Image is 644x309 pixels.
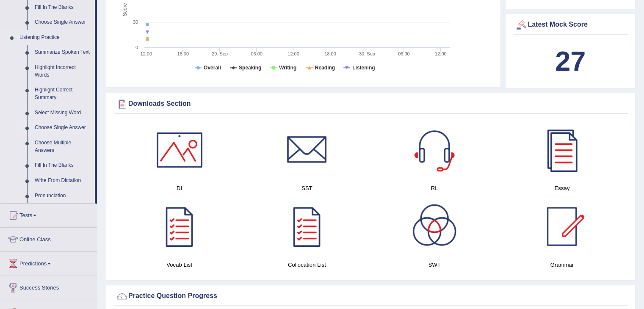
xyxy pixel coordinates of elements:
a: Pronunciation [31,188,95,204]
a: Listening Practice [16,30,95,45]
text: 12:00 [141,51,152,56]
a: Success Stories [0,276,97,297]
a: Choose Single Answer [31,120,95,135]
tspan: Reading [315,65,335,71]
text: 18:00 [177,51,189,56]
text: 06:00 [251,51,263,56]
div: Practice Question Progress [116,290,626,303]
tspan: Score [122,3,128,17]
h4: Grammar [503,260,622,269]
h4: DI [120,184,239,193]
h4: SST [247,184,366,193]
text: 0 [135,45,138,50]
a: Write From Dictation [31,173,95,188]
a: Summarize Spoken Text [31,45,95,60]
a: Choose Multiple Answers [31,135,95,158]
text: 12:00 [435,51,447,56]
div: Downloads Section [116,98,626,110]
h4: SWT [375,260,494,269]
h4: RL [375,184,494,193]
a: Highlight Incorrect Words [31,60,95,83]
tspan: Overall [204,65,221,71]
tspan: Speaking [239,65,261,71]
tspan: Listening [352,65,375,71]
h4: Essay [503,184,622,193]
text: 18:00 [324,51,336,56]
text: 30 [133,19,138,25]
h4: Collocation List [247,260,366,269]
text: 06:00 [398,51,410,56]
h4: Vocab List [120,260,239,269]
a: Choose Single Answer [31,15,95,30]
a: Select Missing Word [31,105,95,121]
a: Online Class [0,228,97,249]
a: Predictions [0,252,97,273]
text: 12:00 [287,51,299,56]
tspan: Writing [279,65,296,71]
b: 27 [555,46,586,77]
a: Fill In The Blanks [31,158,95,173]
a: Highlight Correct Summary [31,83,95,105]
a: Tests [0,204,97,225]
tspan: 30. Sep [359,51,375,56]
div: Latest Mock Score [515,19,626,31]
tspan: 29. Sep [212,51,228,56]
